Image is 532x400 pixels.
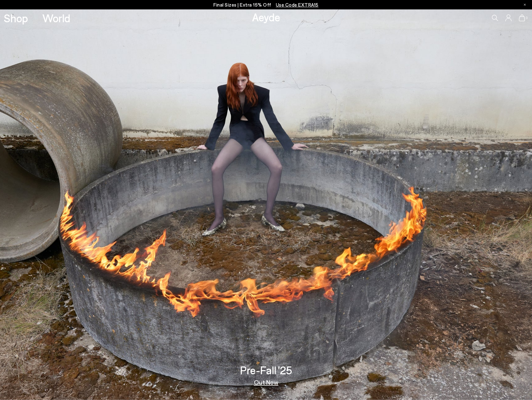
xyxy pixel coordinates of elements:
span: 0 [525,16,528,20]
h3: Pre-Fall '25 [240,365,292,376]
a: World [42,13,70,24]
a: Out Now [254,379,278,385]
span: Navigate to /collections/ss25-final-sizes [276,2,319,8]
a: Aeyde [252,10,280,24]
a: Shop [4,13,28,24]
a: 0 [519,14,525,21]
p: Final Sizes | Extra 15% Off [213,1,319,9]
